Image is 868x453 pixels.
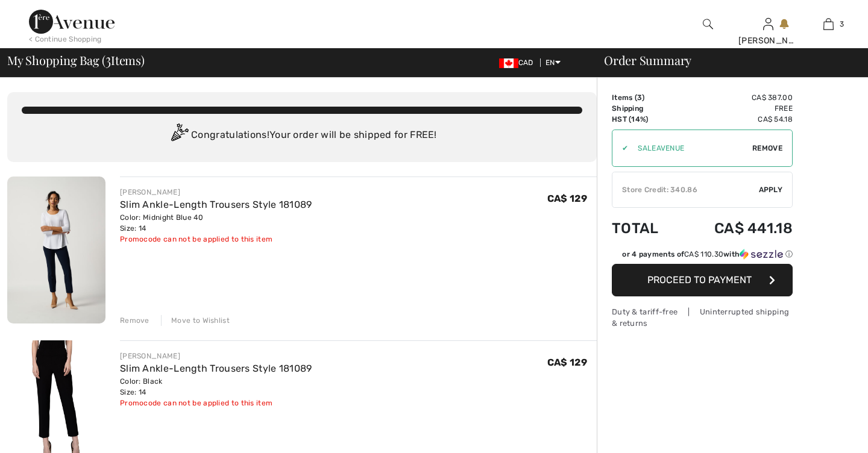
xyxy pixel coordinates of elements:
[637,93,642,102] span: 3
[499,58,538,67] span: CAD
[799,17,858,31] a: 3
[622,249,793,260] div: or 4 payments of with
[29,34,102,45] div: < Continue Shopping
[120,351,312,361] div: [PERSON_NAME]
[120,363,312,374] a: Slim Ankle-Length Trousers Style 181089
[612,184,759,195] div: Store Credit: 340.86
[7,177,105,323] img: Slim Ankle-Length Trousers Style 181089
[7,54,145,66] span: My Shopping Bag ( Items)
[679,103,793,114] td: Free
[679,114,793,125] td: CA$ 54.18
[120,212,312,234] div: Color: Midnight Blue 40 Size: 14
[823,17,834,31] img: My Bag
[120,315,149,326] div: Remove
[499,58,518,68] img: Canadian Dollar
[679,92,793,103] td: CA$ 387.00
[120,376,312,398] div: Color: Black Size: 14
[120,234,312,245] div: Promocode can not be applied to this item
[547,193,587,204] span: CA$ 129
[120,398,312,408] div: Promocode can not be applied to this item
[612,92,679,103] td: Items ( )
[612,114,679,125] td: HST (14%)
[547,357,587,368] span: CA$ 129
[161,315,230,326] div: Move to Wishlist
[546,58,561,67] span: EN
[612,143,628,154] div: ✔
[759,184,783,195] span: Apply
[612,264,793,296] button: Proceed to Payment
[29,10,115,34] img: 1ère Avenue
[628,130,752,166] input: Promo code
[740,249,783,260] img: Sezzle
[840,19,844,30] span: 3
[612,306,793,329] div: Duty & tariff-free | Uninterrupted shipping & returns
[22,123,582,148] div: Congratulations! Your order will be shipped for FREE!
[703,17,713,31] img: search the website
[120,199,312,210] a: Slim Ankle-Length Trousers Style 181089
[612,103,679,114] td: Shipping
[679,208,793,249] td: CA$ 441.18
[752,143,782,154] span: Remove
[763,17,773,31] img: My Info
[590,54,861,66] div: Order Summary
[647,274,752,286] span: Proceed to Payment
[738,34,797,47] div: [PERSON_NAME]
[763,18,773,30] a: Sign In
[684,250,723,258] span: CA$ 110.30
[120,187,312,198] div: [PERSON_NAME]
[105,51,111,67] span: 3
[612,249,793,264] div: or 4 payments ofCA$ 110.30withSezzle Click to learn more about Sezzle
[167,123,191,148] img: Congratulation2.svg
[612,208,679,249] td: Total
